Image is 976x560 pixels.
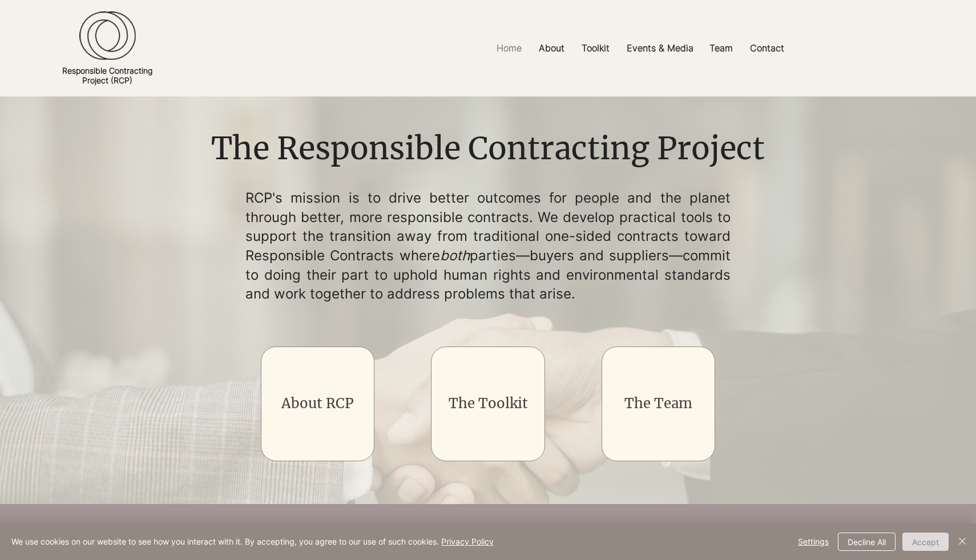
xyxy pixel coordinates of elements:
p: Contact [744,35,790,61]
span: Settings [798,533,829,550]
button: Close [955,533,969,551]
a: Events & Media [618,35,701,61]
a: Responsible ContractingProject (RCP) [62,66,152,85]
a: The Toolkit [449,394,528,412]
p: Home [491,35,527,61]
p: Toolkit [576,35,615,61]
a: Team [701,35,741,61]
a: Home [488,35,530,61]
button: Accept [902,533,949,551]
a: Toolkit [573,35,618,61]
p: RCP's mission is to drive better outcomes for people and the planet through better, more responsi... [245,188,731,304]
img: Close [955,534,969,548]
p: About [533,35,570,61]
p: Team [704,35,739,61]
button: Decline All [838,533,896,551]
a: Contact [741,35,793,61]
h1: The Responsible Contracting Project [203,127,773,171]
a: The Team [624,394,692,412]
a: About [530,35,573,61]
span: both [440,247,470,264]
a: About RCP [281,394,354,412]
span: We use cookies on our website to see how you interact with it. By accepting, you agree to our use... [11,537,494,547]
a: Privacy Policy [441,537,494,546]
p: Events & Media [621,35,699,61]
nav: Site [351,35,930,61]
